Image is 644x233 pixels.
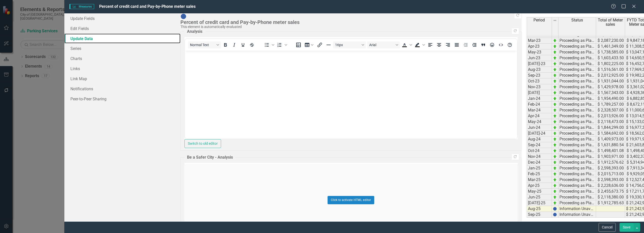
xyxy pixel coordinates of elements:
[558,177,596,183] td: Proceeding as Planned
[444,41,452,48] button: Align right
[553,178,557,182] img: zOikAAAAAElFTkSuQmCC
[558,125,596,131] td: Proceeding as Planned
[533,18,545,22] span: Period
[553,213,557,217] img: BgCOk07PiH71IgAAAABJRU5ErkJggg==
[558,73,596,78] td: Proceeding as Planned
[558,78,596,84] td: Proceeding as Planned
[452,41,461,48] button: Justify
[558,49,596,55] td: Proceeding as Planned
[596,113,625,119] td: $ 2,013,926.00
[527,125,552,131] td: Jun-24
[64,84,180,94] a: Notifications
[553,102,557,106] img: zOikAAAAAElFTkSuQmCC
[596,67,625,73] td: $ 1,516,561.00
[558,96,596,102] td: Proceeding as Planned
[558,154,596,160] td: Proceeding as Planned
[553,50,557,54] img: zOikAAAAAElFTkSuQmCC
[527,189,552,194] td: May-25
[69,4,94,9] span: Measures
[553,201,557,205] img: zOikAAAAAElFTkSuQmCC
[553,155,557,159] img: zOikAAAAAElFTkSuQmCC
[324,41,333,48] button: Horizontal line
[553,18,557,22] img: 8DAGhfEEPCf229AAAAAElFTkSuQmCC
[558,67,596,73] td: Proceeding as Planned
[553,166,557,170] img: zOikAAAAAElFTkSuQmCC
[553,184,557,188] img: zOikAAAAAElFTkSuQmCC
[527,171,552,177] td: Feb-25
[558,171,596,177] td: Proceeding as Planned
[558,148,596,154] td: Proceeding as Planned
[620,223,634,232] button: Save
[527,154,552,160] td: Nov-24
[596,148,625,154] td: $ 1,498,401.08
[553,172,557,176] img: zOikAAAAAElFTkSuQmCC
[596,38,625,44] td: $ 2,087,230.00
[553,126,557,130] img: zOikAAAAAElFTkSuQmCC
[64,13,180,23] a: Update Fields
[426,41,435,48] button: Align left
[527,113,552,119] td: Apr-24
[553,131,557,135] img: zOikAAAAAElFTkSuQmCC
[294,41,303,48] button: Insert image
[553,97,557,101] img: zOikAAAAAElFTkSuQmCC
[558,61,596,67] td: Proceeding as Planned
[558,136,596,142] td: Proceeding as Planned
[558,102,596,107] td: Proceeding as Planned
[184,155,235,160] legend: Be a Safer City - Analysis
[596,171,625,177] td: $ 2,015,713.00
[180,13,186,19] img: Information Unavailable
[558,206,596,212] td: Information Unavailable
[558,200,596,206] td: Proceeding as Planned
[230,41,238,48] button: Italic
[596,183,625,189] td: $ 2,228,636.00
[596,96,625,102] td: $ 1,954,490.00
[553,79,557,83] img: zOikAAAAAElFTkSuQmCC
[596,55,625,61] td: $ 1,603,433.50
[369,43,394,47] span: Arial
[553,189,557,193] img: zOikAAAAAElFTkSuQmCC
[527,142,552,148] td: Sep-24
[597,18,624,27] span: Total of Meter sales
[527,136,552,142] td: Aug-24
[553,207,557,211] img: BgCOk07PiH71IgAAAABJRU5ErkJggg==
[553,143,557,147] img: zOikAAAAAElFTkSuQmCC
[527,49,552,55] td: May-23
[527,194,552,200] td: Jun-25
[553,44,557,48] img: zOikAAAAAElFTkSuQmCC
[558,212,596,218] td: Information Unavailable
[527,200,552,206] td: [DATE]-25
[558,160,596,165] td: Proceeding as Planned
[190,43,215,47] span: Normal Text
[558,131,596,136] td: Proceeding as Planned
[180,25,519,29] div: This element is automatically evaluated
[553,85,557,89] img: zOikAAAAAElFTkSuQmCC
[596,136,625,142] td: $ 1,409,973.00
[553,149,557,153] img: zOikAAAAAElFTkSuQmCC
[527,38,552,44] td: Mar-23
[527,148,552,154] td: Oct-24
[527,96,552,102] td: Jan-24
[335,43,360,47] span: 16px
[553,137,557,141] img: zOikAAAAAElFTkSuQmCC
[333,41,366,48] button: Font size 16px
[596,119,625,125] td: $ 2,118,473.00
[64,74,180,84] a: Link Map
[315,41,324,48] button: Insert/edit link
[527,78,552,84] td: Oct-23
[558,84,596,90] td: Proceeding as Planned
[596,49,625,55] td: $ 1,738,585.00
[221,41,230,48] button: Bold
[553,91,557,95] img: zOikAAAAAElFTkSuQmCC
[367,41,400,48] button: Font Arial
[596,189,625,194] td: $ 2,455,673.75
[558,90,596,96] td: Proceeding as Planned
[596,102,625,107] td: $ 1,789,257.00
[413,41,426,48] div: Background color Black
[596,165,625,171] td: $ 2,598,393.00
[553,108,557,112] img: zOikAAAAAElFTkSuQmCC
[553,120,557,124] img: zOikAAAAAElFTkSuQmCC
[527,61,552,67] td: [DATE]-23
[596,200,625,206] td: $ 1,912,785.63
[553,62,557,66] img: zOikAAAAAElFTkSuQmCC
[275,41,288,48] div: Numbered list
